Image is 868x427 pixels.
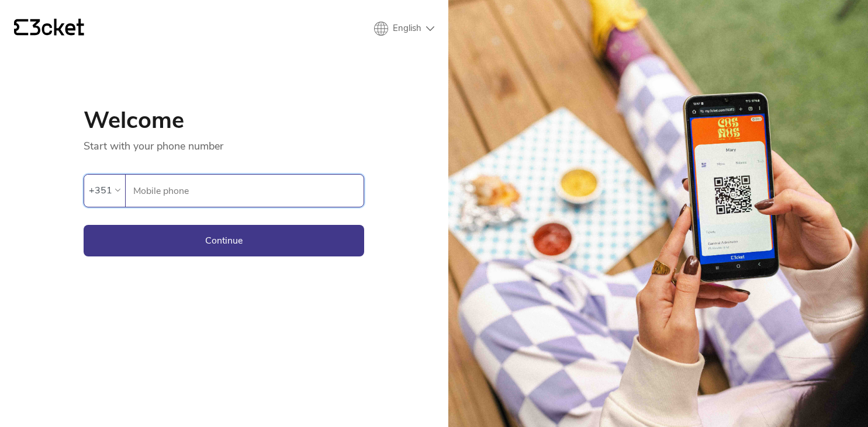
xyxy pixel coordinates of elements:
p: Start with your phone number [84,132,364,153]
g: {' '} [14,19,28,36]
h1: Welcome [84,109,364,132]
input: Mobile phone [133,175,364,207]
label: Mobile phone [126,175,364,207]
div: +351 [89,182,112,199]
a: {' '} [14,19,84,39]
button: Continue [84,225,364,256]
